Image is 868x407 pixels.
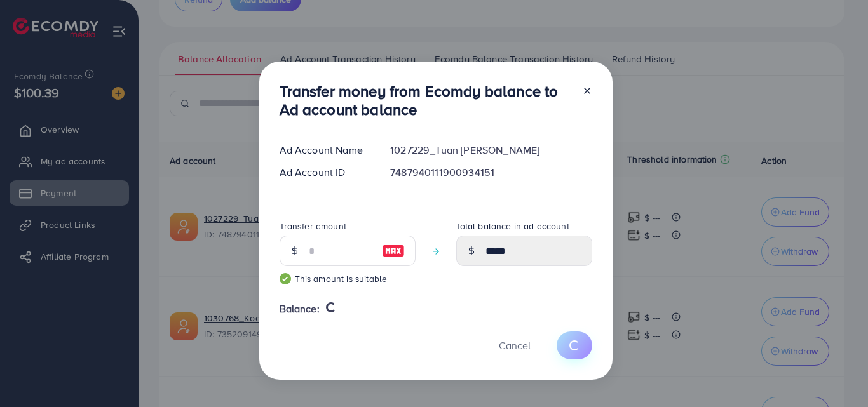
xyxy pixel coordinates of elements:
span: Balance: [280,302,320,316]
div: 7487940111900934151 [380,165,602,180]
img: guide [280,273,291,284]
div: 1027229_Tuan [PERSON_NAME] [380,143,602,157]
label: Total balance in ad account [456,220,569,232]
span: Cancel [499,338,531,352]
div: Ad Account ID [269,165,381,180]
iframe: Chat [814,350,858,397]
button: Cancel [483,331,546,359]
label: Transfer amount [280,220,346,232]
img: image [382,243,405,258]
div: Ad Account Name [269,143,381,157]
small: This amount is suitable [280,272,416,285]
h3: Transfer money from Ecomdy balance to Ad account balance [280,82,572,119]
